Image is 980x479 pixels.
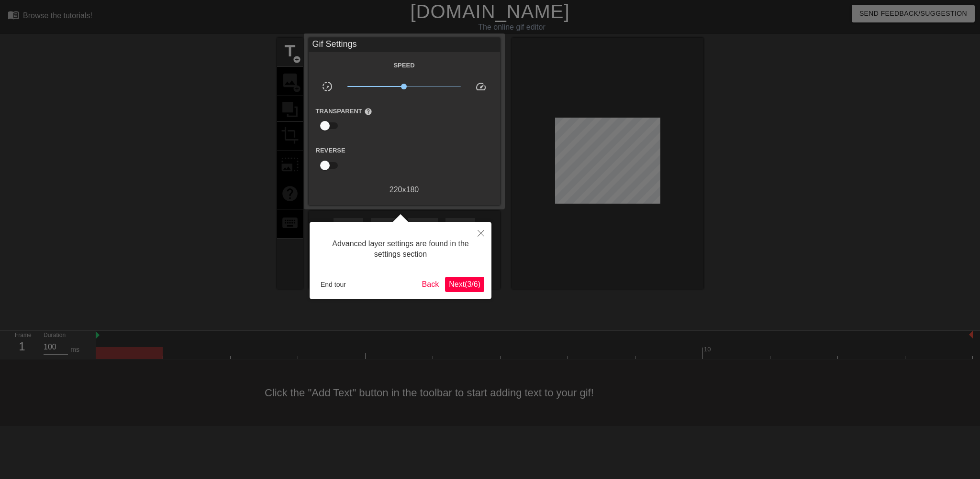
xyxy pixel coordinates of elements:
[317,229,484,270] div: Advanced layer settings are found in the settings section
[317,277,350,292] button: End tour
[418,277,443,292] button: Back
[445,277,484,292] button: Next
[449,280,480,288] span: Next ( 3 / 6 )
[470,222,491,244] button: Close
